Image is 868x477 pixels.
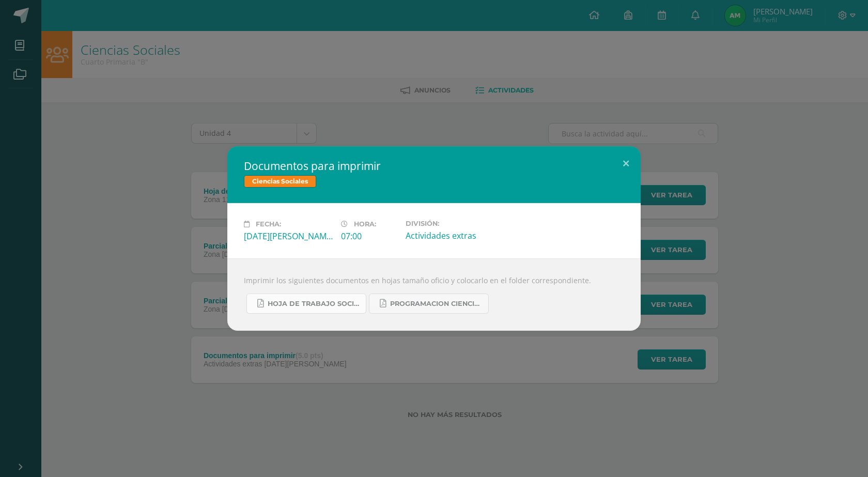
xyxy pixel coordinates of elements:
div: Imprimir los siguientes documentos en hojas tamaño oficio y colocarlo en el folder correspondiente. [227,258,641,331]
div: [DATE][PERSON_NAME] [244,230,333,242]
span: Fecha: [256,220,281,228]
a: Programacion ciencias sociales, 4ta unidad.pdf [369,294,489,314]
h2: Documentos para imprimir [244,159,624,173]
span: hoja de trabajo sociales cuarta unidad.pdf [268,300,361,308]
span: Hora: [354,220,376,228]
div: 07:00 [341,230,397,242]
div: Actividades extras [406,230,494,241]
a: hoja de trabajo sociales cuarta unidad.pdf [246,294,366,314]
span: Programacion ciencias sociales, 4ta unidad.pdf [390,300,483,308]
button: Close (Esc) [611,146,641,181]
label: División: [406,220,494,227]
span: Ciencias Sociales [244,175,316,188]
